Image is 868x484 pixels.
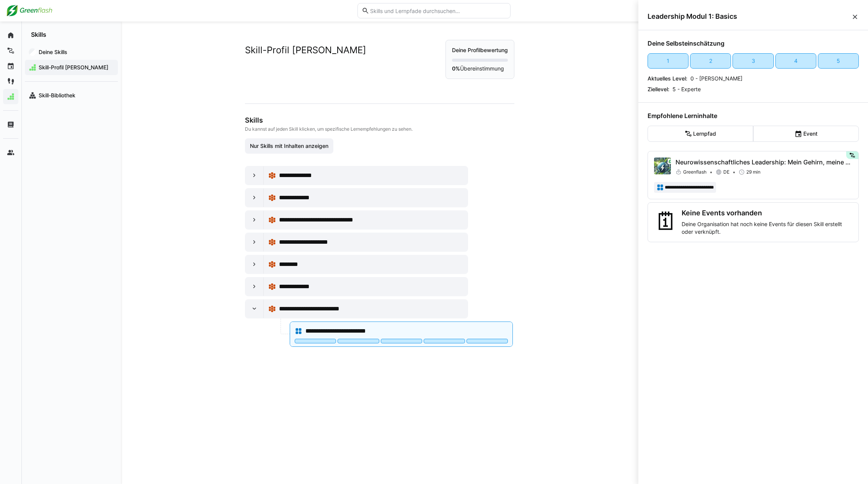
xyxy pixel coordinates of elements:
[746,169,760,175] span: 29 min
[709,57,712,65] div: 2
[648,12,851,21] span: Leadership Modul 1: Basics
[682,220,852,236] p: Deine Organisation hat noch keine Events für diesen Skill erstellt oder verknüpft.
[683,169,706,175] span: Greenflash
[38,64,114,71] span: Skill-Profil [PERSON_NAME]
[648,112,859,120] h4: Empfohlene Lerninhalte
[648,85,669,93] p: Ziellevel:
[682,209,852,217] h3: Keine Events vorhanden
[245,126,513,132] p: Du kannst auf jeden Skill klicken, um spezifische Lernempfehlungen zu sehen.
[723,169,729,175] span: DE
[648,39,859,47] h4: Deine Selbsteinschätzung
[369,7,506,14] input: Skills und Lernpfade durchsuchen…
[752,57,755,65] div: 3
[452,65,508,72] p: Übereinstimmung
[667,57,669,65] div: 1
[794,57,798,65] div: 4
[654,209,679,236] div: 🗓
[452,65,460,72] strong: 0%
[837,57,840,65] div: 5
[654,158,671,174] img: Neurowissenschaftliches Leadership: Mein Gehirn, meine Steuerung
[648,75,687,82] p: Aktuelles Level:
[249,142,330,150] span: Nur Skills mit Inhalten anzeigen
[753,126,859,142] eds-button-option: Event
[690,75,742,82] p: 0 - [PERSON_NAME]
[245,116,513,125] h3: Skills
[648,126,753,142] eds-button-option: Lernpfad
[452,46,508,54] p: Deine Profilbewertung
[675,158,852,167] p: Neurowissenschaftliches Leadership: Mein Gehirn, meine Steuerung
[245,44,366,56] h2: Skill-Profil [PERSON_NAME]
[672,85,701,93] p: 5 - Experte
[245,138,333,154] button: Nur Skills mit Inhalten anzeigen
